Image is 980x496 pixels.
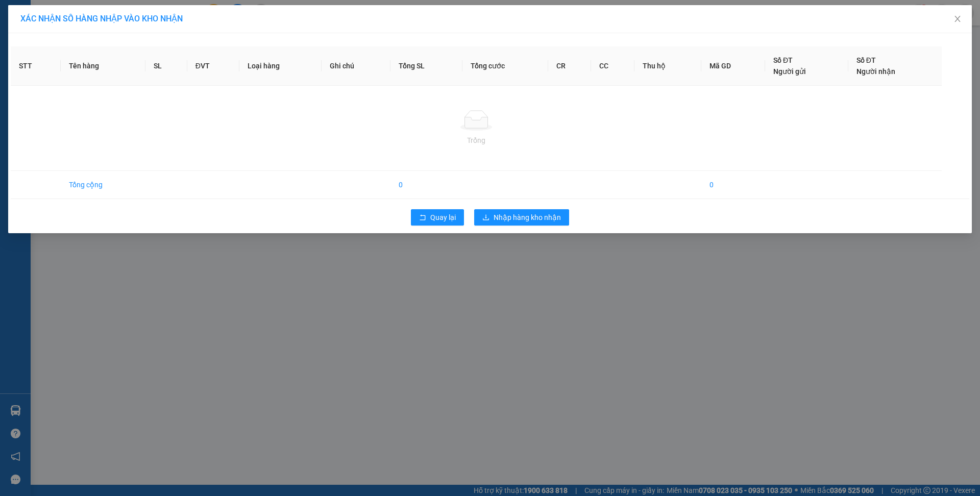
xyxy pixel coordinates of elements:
[548,46,592,86] th: CR
[419,214,426,222] span: rollback
[701,171,765,199] td: 0
[322,46,391,86] th: Ghi chú
[943,5,972,34] button: Close
[494,212,561,223] span: Nhập hàng kho nhận
[20,14,183,23] span: XÁC NHẬN SỐ HÀNG NHẬP VÀO KHO NHẬN
[19,135,934,146] div: Trống
[773,56,793,64] span: Số ĐT
[701,46,765,86] th: Mã GD
[11,46,61,86] th: STT
[390,171,462,199] td: 0
[430,212,456,223] span: Quay lại
[474,209,569,226] button: downloadNhập hàng kho nhận
[856,67,895,76] span: Người nhận
[4,66,50,76] span: 0968278298
[61,171,145,199] td: Tổng cộng
[4,4,51,33] strong: Nhà xe Mỹ Loan
[79,18,127,29] span: 5UL6GXHT
[239,46,322,86] th: Loại hàng
[411,209,464,226] button: rollbackQuay lại
[634,46,701,86] th: Thu hộ
[187,46,239,86] th: ĐVT
[773,67,806,76] span: Người gửi
[145,46,187,86] th: SL
[61,46,145,86] th: Tên hàng
[390,46,462,86] th: Tổng SL
[462,46,548,86] th: Tổng cước
[856,56,876,64] span: Số ĐT
[591,46,634,86] th: CC
[4,36,48,65] span: 33 Bác Ái, P Phước Hội, TX Lagi
[953,15,962,23] span: close
[482,214,489,222] span: download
